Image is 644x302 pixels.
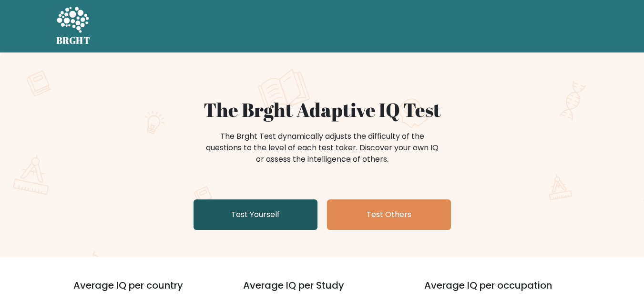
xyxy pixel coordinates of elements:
[56,4,91,49] a: BRGHT
[56,35,91,46] h5: BRGHT
[327,199,451,230] a: Test Others
[203,131,441,165] div: The Brght Test dynamically adjusts the difficulty of the questions to the level of each test take...
[194,199,317,230] a: Test Yourself
[90,98,555,121] h1: The Brght Adaptive IQ Test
